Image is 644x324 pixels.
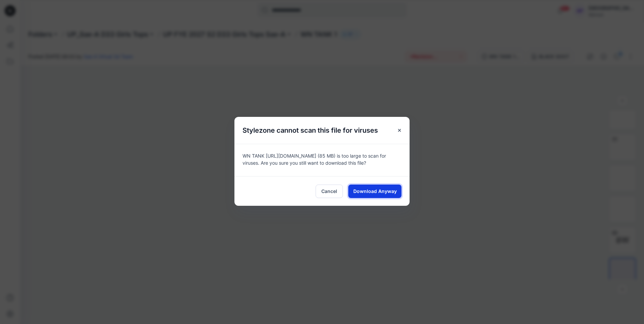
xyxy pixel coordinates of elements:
h5: Stylezone cannot scan this file for viruses [234,117,386,144]
button: Close [393,124,406,136]
span: Download Anyway [353,188,397,195]
span: Cancel [321,188,337,195]
button: Cancel [316,185,343,198]
button: Download Anyway [348,185,401,198]
div: WN TANK [URL][DOMAIN_NAME] (85 MB) is too large to scan for viruses. Are you sure you still want ... [234,144,410,176]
